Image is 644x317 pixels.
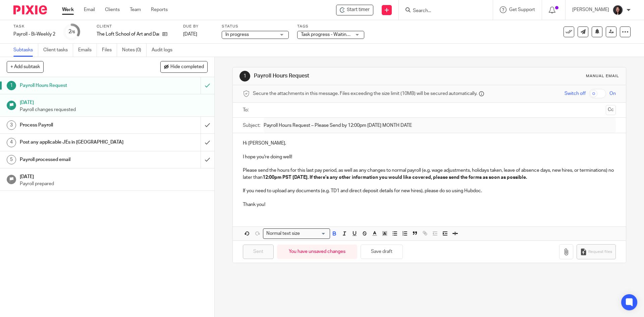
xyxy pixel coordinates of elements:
[183,32,197,37] span: [DATE]
[572,6,609,13] p: [PERSON_NAME]
[13,5,47,14] img: Pixie
[239,71,250,82] div: 1
[7,120,16,130] div: 3
[7,155,16,164] div: 5
[20,106,208,113] p: Payroll changes requested
[243,122,260,129] label: Subject:
[265,230,301,237] span: Normal text size
[336,5,373,15] div: The Loft School of Art and Dance - Payroll - Bi-Weekly 2
[105,6,120,13] a: Clients
[412,8,473,14] input: Search
[160,61,208,72] button: Hide completed
[151,6,168,13] a: Reports
[243,107,250,113] label: To:
[20,98,208,106] h1: [DATE]
[301,32,397,37] span: Task progress - Waiting for client response + 1
[20,81,136,91] h1: Payroll Hours Request
[13,44,38,57] a: Subtasks
[243,245,274,259] input: Sent
[606,105,616,115] button: Cc
[263,175,527,180] strong: 12:00pm PST [DATE]. If there's any other information you would like covered, please send the form...
[586,73,619,79] div: Manual email
[170,64,204,70] span: Hide completed
[122,44,147,57] a: Notes (0)
[225,32,249,37] span: In progress
[277,245,357,259] div: You have unsaved changes
[152,44,177,57] a: Audit logs
[62,6,74,13] a: Work
[97,31,159,38] p: The Loft School of Art and Dance
[84,6,95,13] a: Email
[302,230,326,237] input: Search for option
[7,81,16,90] div: 1
[7,138,16,147] div: 4
[20,120,136,130] h1: Process Payroll
[130,6,141,13] a: Team
[78,44,97,57] a: Emails
[588,249,612,255] span: Request files
[254,72,444,80] h1: Payroll Hours Request
[243,201,615,208] p: Thank you!
[243,188,615,194] p: If you need to upload any documents (e.g. TD1 and direct deposit details for new hires), please d...
[263,228,330,239] div: Search for option
[509,7,535,12] span: Get Support
[297,24,364,29] label: Tags
[243,167,615,181] p: Please send the hours for this last pay period, as well as any changes to normal payroll (e.g. wa...
[253,90,477,97] span: Secure the attachments in this message. Files exceeding the size limit (10MB) will be secured aut...
[347,6,370,13] span: Start timer
[102,44,117,57] a: Files
[7,61,44,72] button: + Add subtask
[20,137,136,147] h1: Post any applicable JEs in [GEOGRAPHIC_DATA]
[20,155,136,165] h1: Payroll processed email
[97,24,175,29] label: Client
[20,172,208,180] h1: [DATE]
[68,28,75,36] div: 2
[361,245,403,259] button: Save draft
[565,90,586,97] span: Switch off
[243,154,615,160] p: I hope you're doing well!
[243,140,615,147] p: Hi [PERSON_NAME],
[13,24,55,29] label: Task
[222,24,289,29] label: Status
[71,30,75,34] small: /6
[577,244,615,259] button: Request files
[612,5,623,15] img: Lili%20square.jpg
[43,44,73,57] a: Client tasks
[609,90,616,97] span: On
[183,24,213,29] label: Due by
[13,31,55,38] div: Payroll - Bi-Weekly 2
[20,180,208,187] p: Payroll prepared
